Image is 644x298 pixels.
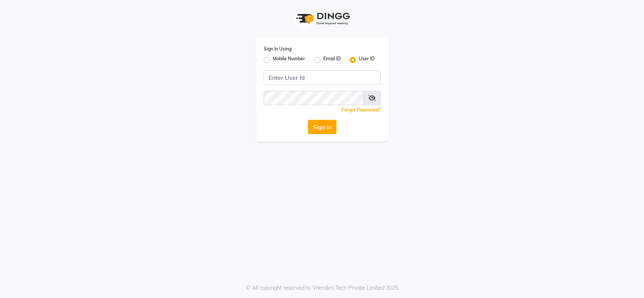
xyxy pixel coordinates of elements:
[264,46,292,52] label: Sign In Using:
[359,55,375,64] label: User ID
[264,91,364,105] input: Username
[273,55,305,64] label: Mobile Number
[341,107,381,113] a: Forgot Password?
[323,55,341,64] label: Email ID
[264,70,381,85] input: Username
[308,120,337,134] button: Sign In
[292,8,352,30] img: logo1.svg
